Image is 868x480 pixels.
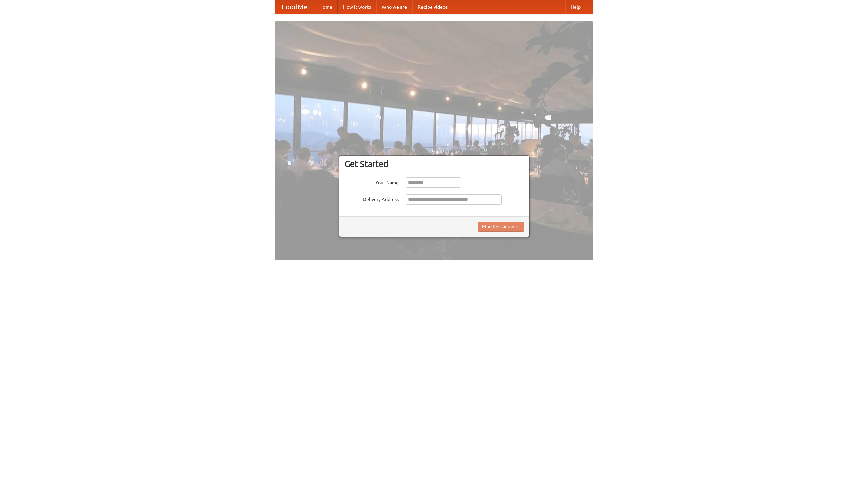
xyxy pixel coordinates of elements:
button: Find Restaurants! [478,222,524,232]
h3: Get Started [344,159,524,169]
a: Home [314,0,338,14]
a: Recipe videos [412,0,453,14]
label: Delivery Address [344,194,399,203]
a: How it works [338,0,376,14]
a: FoodMe [275,0,314,14]
a: Help [565,0,586,14]
a: Who we are [376,0,412,14]
label: Your Name [344,177,399,186]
